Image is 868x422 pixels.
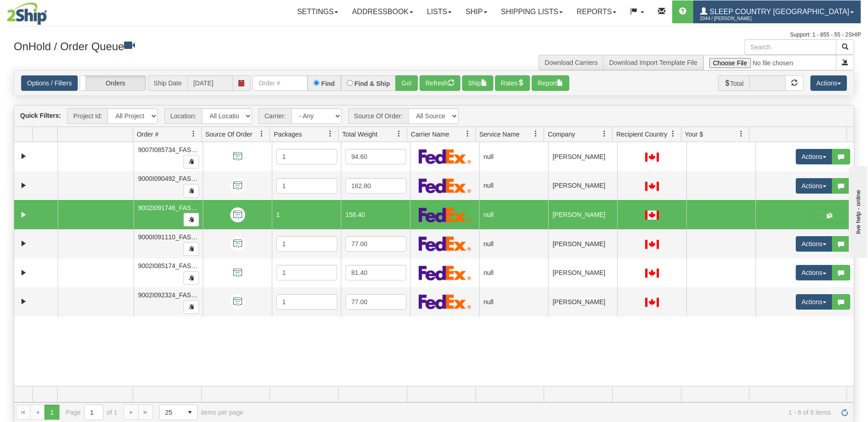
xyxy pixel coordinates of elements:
a: Order # filter column settings [186,126,201,142]
button: Copy to clipboard [183,271,199,285]
a: Shipping lists [494,0,570,23]
td: null [479,142,548,171]
td: [PERSON_NAME] [548,171,617,200]
img: Canpar [419,207,471,222]
a: Your $ filter column settings [733,126,749,142]
td: [PERSON_NAME] [548,229,617,258]
input: Search [744,39,836,55]
img: CA [645,240,659,249]
a: Addressbook [345,0,420,23]
input: Page 1 [85,405,103,420]
img: CA [645,153,659,162]
button: Rates [495,75,530,91]
img: FedEx Express® [419,265,471,280]
button: Search [836,39,854,55]
span: Location: [164,108,202,124]
button: Actions [796,265,832,280]
img: FedEx Express® [419,236,471,251]
a: Source Of Order filter column settings [254,126,270,142]
a: Service Name filter column settings [528,126,544,142]
button: Actions [796,236,832,252]
span: Service Name [480,130,520,139]
td: null [479,258,548,288]
button: Refresh [420,75,460,91]
td: null [479,171,548,200]
span: 2044 / [PERSON_NAME] [700,14,769,23]
a: Download Import Template File [609,59,697,66]
button: Ship [462,75,493,91]
span: 9002I092324_FASUS [138,291,200,299]
button: Go! [395,75,418,91]
span: 1 [276,211,280,218]
span: 9000I091110_FASUS [138,233,200,241]
a: Sleep Country [GEOGRAPHIC_DATA] 2044 / [PERSON_NAME] [693,0,861,23]
a: Total Weight filter column settings [391,126,407,142]
span: Page sizes drop down [159,405,198,420]
img: API [230,236,245,251]
a: Expand [18,151,29,162]
span: Sleep Country [GEOGRAPHIC_DATA] [707,8,849,16]
span: select [183,405,197,420]
span: Source Of Order [205,130,253,139]
input: Order # [253,75,307,91]
button: Copy to clipboard [183,155,199,169]
a: Options / Filters [21,75,78,91]
img: API [230,265,245,280]
span: Company [548,130,575,139]
span: Page of 1 [66,405,118,420]
img: API [230,178,245,193]
label: Quick Filters: [20,111,61,120]
label: Find [321,80,335,87]
button: Copy to clipboard [183,184,199,198]
td: null [479,200,548,229]
a: Lists [420,0,458,23]
td: [PERSON_NAME] [548,200,617,229]
a: Expand [18,267,29,279]
div: grid toolbar [14,105,854,127]
button: Actions [796,294,832,310]
a: Expand [18,296,29,307]
a: Reports [570,0,623,23]
a: Expand [18,209,29,221]
img: CA [645,269,659,278]
span: items per page [159,405,243,420]
span: Packages [274,130,302,139]
img: FedEx Express® [419,149,471,164]
span: 9000I090492_FASUS [138,175,200,182]
span: 1 - 6 of 6 items [256,409,831,416]
span: Recipient Country [616,130,667,139]
button: Report [532,75,569,91]
img: API [230,294,245,309]
span: Project Id: [67,108,108,124]
span: 25 [165,408,177,417]
div: Support: 1 - 855 - 55 - 2SHIP [7,31,861,39]
td: null [479,287,548,316]
iframe: chat widget [847,164,867,258]
td: [PERSON_NAME] [548,287,617,316]
h3: OnHold / Order Queue [14,39,427,53]
button: Copy to clipboard [183,242,199,256]
a: Recipient Country filter column settings [665,126,681,142]
img: CA [645,298,659,307]
span: Ship Date [148,75,187,91]
img: FedEx Express® [419,294,471,309]
img: FedEx Express® [419,178,471,193]
a: Settings [290,0,345,23]
img: API [230,149,245,164]
span: 9007I085734_FASUS [138,146,200,153]
span: Your $ [685,130,703,139]
span: 9002I085174_FASUS [138,262,200,269]
button: Copy to clipboard [183,213,199,227]
a: Expand [18,180,29,191]
span: Order # [137,130,158,139]
button: Copy to clipboard [183,300,199,314]
label: Orders [80,76,146,90]
td: null [479,229,548,258]
span: Carrier: [259,108,291,124]
span: Total [718,75,749,91]
button: Actions [810,75,847,91]
label: Find & Ship [355,80,390,87]
input: Import [703,55,836,70]
td: [PERSON_NAME] [548,258,617,288]
a: Company filter column settings [597,126,612,142]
